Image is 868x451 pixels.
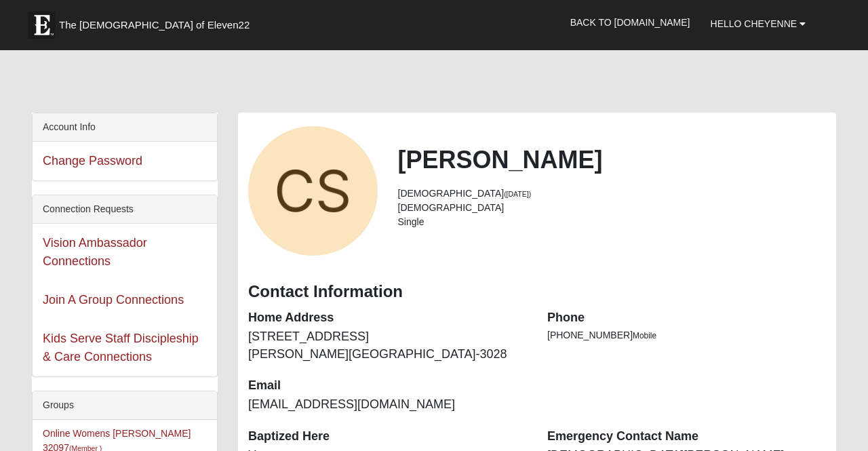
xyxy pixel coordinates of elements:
a: The [DEMOGRAPHIC_DATA] of Eleven22 [22,5,293,39]
a: View Fullsize Photo [248,126,378,256]
div: Connection Requests [33,195,217,224]
a: Vision Ambassador Connections [43,236,147,268]
a: Kids Serve Staff Discipleship & Care Connections [43,332,199,364]
li: Single [398,215,827,229]
dt: Baptized Here [248,428,527,446]
span: Mobile [633,331,656,340]
dt: Emergency Contact Name [547,428,826,446]
a: Change Password [43,154,142,168]
li: [DEMOGRAPHIC_DATA] [398,187,827,201]
li: [DEMOGRAPHIC_DATA] [398,201,827,215]
dd: [STREET_ADDRESS] [PERSON_NAME][GEOGRAPHIC_DATA]-3028 [248,328,527,363]
span: Hello Cheyenne [711,18,797,29]
dt: Email [248,377,527,395]
div: Account Info [33,113,217,142]
a: Back to [DOMAIN_NAME] [560,5,701,39]
li: [PHONE_NUMBER] [547,328,826,342]
dt: Home Address [248,309,527,327]
small: ([DATE]) [504,190,531,198]
img: Eleven22 logo [28,12,56,39]
h3: Contact Information [248,282,826,302]
dt: Phone [547,309,826,327]
a: Hello Cheyenne [701,7,816,41]
h2: [PERSON_NAME] [398,145,827,174]
span: The [DEMOGRAPHIC_DATA] of Eleven22 [59,18,250,32]
div: Groups [33,391,217,420]
a: Join A Group Connections [43,293,184,307]
dd: [EMAIL_ADDRESS][DOMAIN_NAME] [248,396,527,414]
